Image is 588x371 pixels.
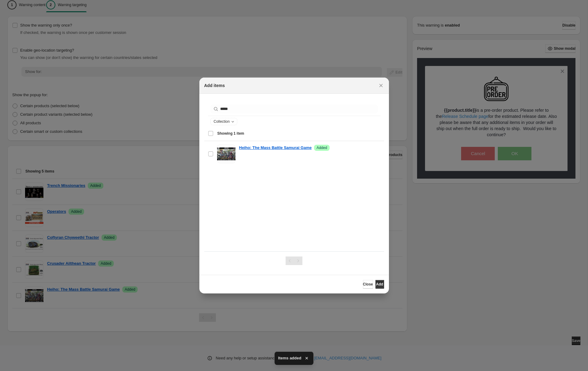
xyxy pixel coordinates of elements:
span: Showing 1 item [217,131,244,136]
button: Close [363,280,373,289]
button: Add [375,280,384,289]
span: Items added [278,355,301,361]
span: Add [376,282,383,287]
span: Added [316,145,327,150]
span: Close [363,282,373,287]
h2: Add items [204,82,225,89]
nav: Pagination [286,256,302,265]
a: Heiho: The Mass Battle Samurai Game [239,145,312,151]
button: Collection [211,118,237,125]
button: Close [377,81,385,90]
span: Collection [214,119,230,124]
